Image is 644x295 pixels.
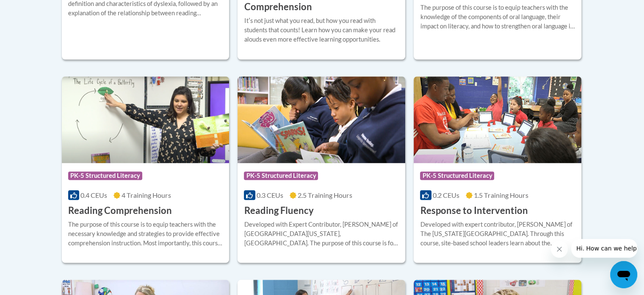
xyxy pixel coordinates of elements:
[474,191,528,199] span: 1.5 Training Hours
[420,220,575,248] div: Developed with expert contributor, [PERSON_NAME] of The [US_STATE][GEOGRAPHIC_DATA]. Through this...
[414,76,581,263] a: Course LogoPK-5 Structured Literacy0.2 CEUs1.5 Training Hours Response to InterventionDeveloped w...
[68,171,142,180] span: PK-5 Structured Literacy
[244,204,313,217] h3: Reading Fluency
[5,6,69,13] span: Hi. How can we help?
[571,239,637,258] iframe: Message from company
[414,76,581,163] img: Course Logo
[420,3,575,31] div: The purpose of this course is to equip teachers with the knowledge of the components of oral lang...
[610,261,637,288] iframe: Button to launch messaging window
[122,191,171,199] span: 4 Training Hours
[420,171,494,180] span: PK-5 Structured Literacy
[80,191,107,199] span: 0.4 CEUs
[62,76,229,163] img: Course Logo
[62,76,229,263] a: Course LogoPK-5 Structured Literacy0.4 CEUs4 Training Hours Reading ComprehensionThe purpose of t...
[551,241,568,258] iframe: Close message
[298,191,352,199] span: 2.5 Training Hours
[244,16,399,44] div: Itʹs not just what you read, but how you read with students that counts! Learn how you can make y...
[68,204,172,217] h3: Reading Comprehension
[420,204,528,217] h3: Response to Intervention
[238,76,405,163] img: Course Logo
[238,76,405,263] a: Course LogoPK-5 Structured Literacy0.3 CEUs2.5 Training Hours Reading FluencyDeveloped with Exper...
[257,191,283,199] span: 0.3 CEUs
[244,171,318,180] span: PK-5 Structured Literacy
[433,191,459,199] span: 0.2 CEUs
[244,220,399,248] div: Developed with Expert Contributor, [PERSON_NAME] of [GEOGRAPHIC_DATA][US_STATE], [GEOGRAPHIC_DATA...
[68,220,223,248] div: The purpose of this course is to equip teachers with the necessary knowledge and strategies to pr...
